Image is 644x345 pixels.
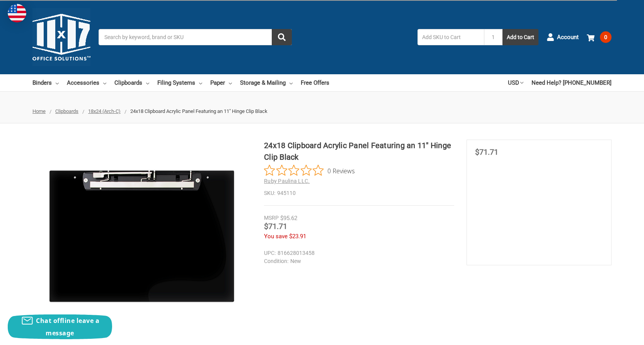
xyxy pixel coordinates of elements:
[503,29,538,45] button: Add to Cart
[264,189,275,197] dt: SKU:
[88,108,121,114] a: 18x24 (Arch-C)
[67,74,106,91] a: Accessories
[264,214,279,222] div: MSRP
[264,140,454,163] h1: 24x18 Clipboard Acrylic Panel Featuring an 11" Hinge Clip Black
[280,215,297,222] span: $95.62
[264,257,288,265] dt: Condition:
[301,74,329,91] a: Free Offers
[8,4,26,22] img: duty and tax information for United States
[114,74,149,91] a: Clipboards
[264,257,450,265] dd: New
[264,233,288,240] span: You save
[417,29,484,45] input: Add SKU to Cart
[45,140,239,333] img: 24x18 Clipboard Acrylic Panel Featuring an 11" Hinge Clip Black
[327,165,355,176] span: 0 Reviews
[240,74,293,91] a: Storage & Mailing
[600,31,612,43] span: 0
[8,314,112,339] button: Chat offline leave a message
[508,74,523,91] a: USD
[547,27,579,47] a: Account
[36,316,99,337] span: Chat offline leave a message
[264,165,355,176] button: Rated 0 out of 5 stars from 0 reviews. Jump to reviews.
[557,33,579,42] span: Account
[264,189,454,197] dd: 945110
[264,222,287,231] span: $71.71
[532,74,612,91] a: Need Help? [PHONE_NUMBER]
[157,74,202,91] a: Filing Systems
[55,108,78,114] a: Clipboards
[32,108,46,114] a: Home
[130,108,267,114] span: 24x18 Clipboard Acrylic Panel Featuring an 11" Hinge Clip Black
[32,8,90,66] img: 11x17.com
[587,27,612,47] a: 0
[475,147,498,157] span: $71.71
[264,178,310,184] a: Ruby Paulina LLC.
[264,249,276,257] dt: UPC:
[32,74,59,91] a: Binders
[99,29,292,45] input: Search by keyword, brand or SKU
[289,233,306,240] span: $23.91
[264,249,450,257] dd: 816628013458
[210,74,232,91] a: Paper
[580,324,644,345] iframe: Google Customer Reviews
